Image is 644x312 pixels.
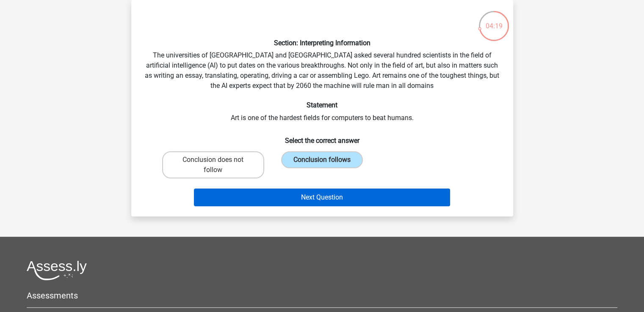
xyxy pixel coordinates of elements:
[27,260,87,280] img: Assessly logo
[135,7,510,210] div: The universities of [GEOGRAPHIC_DATA] and [GEOGRAPHIC_DATA] asked several hundred scientists in t...
[27,290,617,301] h5: Assessments
[145,101,500,109] h6: Statement
[145,39,500,47] h6: Section: Interpreting Information
[162,151,264,178] label: Conclusion does not follow
[145,130,500,145] h6: Select the correct answer
[478,10,510,31] div: 04:19
[281,151,363,168] label: Conclusion follows
[194,189,450,206] button: Next Question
